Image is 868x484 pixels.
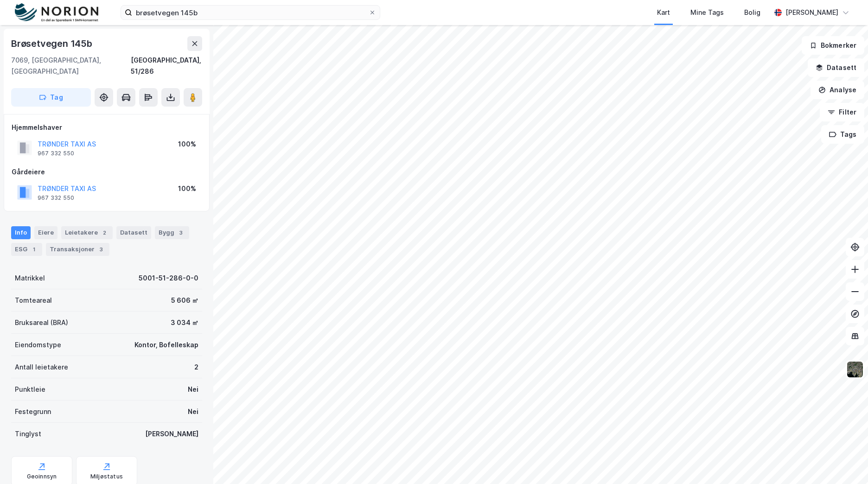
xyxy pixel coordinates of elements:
div: ESG [11,243,42,256]
iframe: Chat Widget [822,439,868,484]
div: Brøsetvegen 145b [11,36,94,51]
button: Datasett [808,58,864,77]
div: 3 [176,228,185,237]
div: Mine Tags [690,7,724,18]
button: Tags [821,125,864,144]
div: 100% [178,183,196,194]
div: Bolig [744,7,760,18]
div: Bygg [155,226,189,239]
button: Analyse [811,81,864,99]
div: Kontor, Bofelleskap [134,339,198,350]
div: Bruksareal (BRA) [15,317,68,328]
div: 3 034 ㎡ [171,317,198,328]
div: Info [11,226,31,239]
div: Festegrunn [15,406,51,417]
input: Søk på adresse, matrikkel, gårdeiere, leietakere eller personer [132,6,369,19]
div: Kart [657,7,670,18]
div: Leietakere [61,226,113,239]
div: [PERSON_NAME] [145,428,198,439]
div: [GEOGRAPHIC_DATA], 51/286 [131,55,202,77]
img: 9k= [846,361,864,378]
div: Nei [188,384,198,395]
div: Gårdeiere [12,166,202,178]
img: norion-logo.80e7a08dc31c2e691866.png [15,3,98,22]
div: 967 332 550 [38,194,74,202]
div: Eiendomstype [15,339,61,350]
div: Tinglyst [15,428,41,439]
div: 5 606 ㎡ [171,295,198,306]
div: 100% [178,139,196,150]
div: Transaksjoner [46,243,109,256]
div: 1 [29,245,38,254]
div: Kontrollprogram for chat [822,439,868,484]
div: 5001-51-286-0-0 [139,273,198,284]
div: Matrikkel [15,273,45,284]
div: 967 332 550 [38,150,74,157]
button: Filter [820,103,864,121]
div: Nei [188,406,198,417]
div: Datasett [116,226,151,239]
div: Eiere [34,226,57,239]
button: Bokmerker [802,36,864,55]
div: 2 [100,228,109,237]
div: Tomteareal [15,295,52,306]
div: Hjemmelshaver [12,122,202,133]
button: Tag [11,88,91,107]
div: 2 [194,362,198,373]
div: 3 [96,245,106,254]
div: Geoinnsyn [27,473,57,480]
div: 7069, [GEOGRAPHIC_DATA], [GEOGRAPHIC_DATA] [11,55,131,77]
div: Antall leietakere [15,362,68,373]
div: [PERSON_NAME] [785,7,838,18]
div: Miljøstatus [90,473,123,480]
div: Punktleie [15,384,45,395]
